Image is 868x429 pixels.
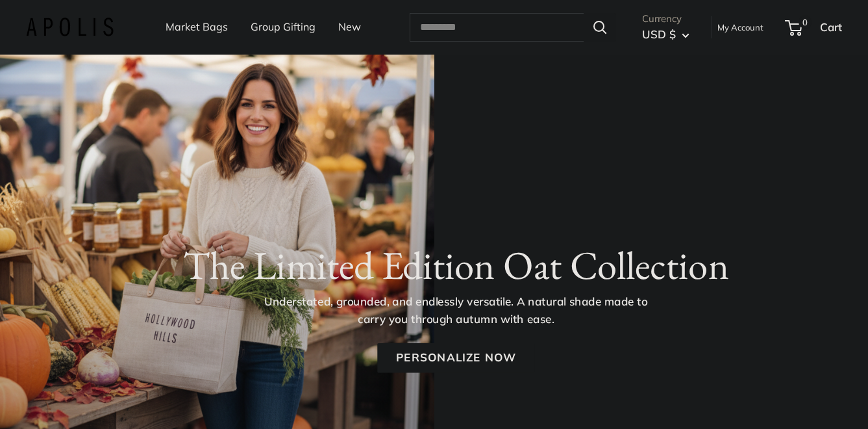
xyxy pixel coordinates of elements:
[68,242,843,289] h1: The Limited Edition Oat Collection
[642,27,676,41] span: USD $
[377,343,534,373] a: Personalize Now
[26,18,114,36] img: Apolis
[166,18,228,37] a: Market Bags
[410,13,584,42] input: Search...
[642,10,689,28] span: Currency
[338,18,361,37] a: New
[820,20,842,34] span: Cart
[799,16,812,29] span: 0
[642,24,689,45] button: USD $
[584,13,616,42] button: Search
[251,18,316,37] a: Group Gifting
[786,17,842,38] a: 0 Cart
[717,19,763,35] a: My Account
[255,293,656,328] p: Understated, grounded, and endlessly versatile. A natural shade made to carry you through autumn ...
